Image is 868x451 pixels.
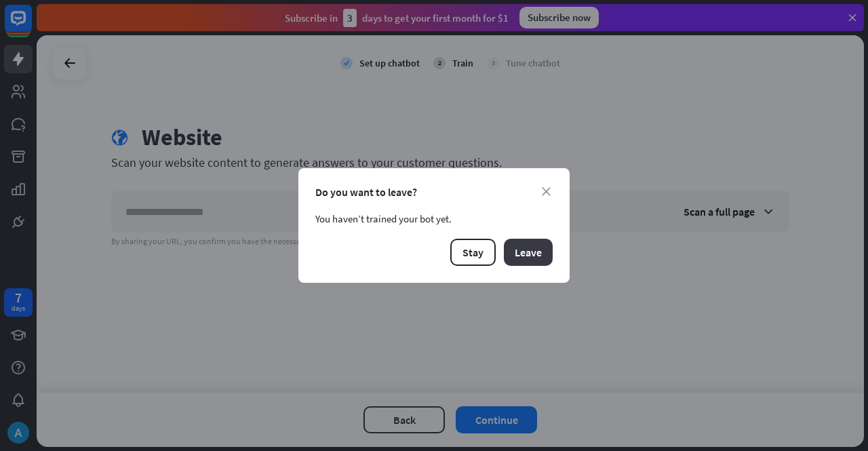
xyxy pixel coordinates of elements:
[450,239,496,266] button: Stay
[315,212,553,225] div: You haven’t trained your bot yet.
[504,239,553,266] button: Leave
[315,185,553,199] div: Do you want to leave?
[11,5,52,46] button: Open LiveChat chat widget
[542,187,551,196] i: close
